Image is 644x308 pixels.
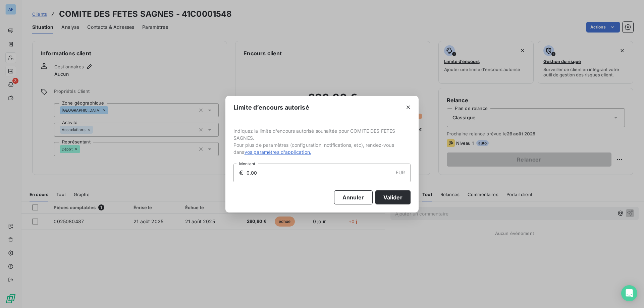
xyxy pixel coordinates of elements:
[233,127,411,156] span: Indiquez la limite d'encours autorisé souhaitée pour COMITE DES FETES SAGNES. Pour plus de paramè...
[245,149,311,155] span: vos paramètres d'application.
[233,103,309,112] span: Limite d’encours autorisé
[621,285,637,301] div: Open Intercom Messenger
[375,190,411,204] button: Valider
[334,190,373,204] button: Annuler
